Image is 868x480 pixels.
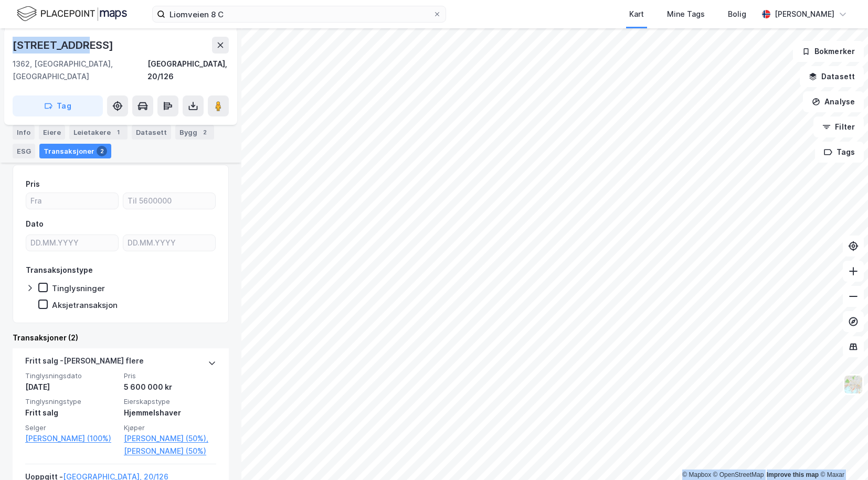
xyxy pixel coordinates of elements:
[147,58,229,83] div: [GEOGRAPHIC_DATA], 20/126
[26,218,44,230] div: Dato
[69,125,128,140] div: Leietakere
[123,235,215,251] input: DD.MM.YYYY
[124,432,216,445] a: [PERSON_NAME] (50%),
[26,235,118,251] input: DD.MM.YYYY
[13,332,229,344] div: Transaksjoner (2)
[124,423,216,432] span: Kjøper
[25,432,118,445] a: [PERSON_NAME] (100%)
[39,125,65,140] div: Eiere
[124,397,216,406] span: Eierskapstype
[803,91,864,112] button: Analyse
[17,5,127,23] img: logo.f888ab2527a4732fd821a326f86c7f29.svg
[165,6,433,22] input: Søk på adresse, matrikkel, gårdeiere, leietakere eller personer
[767,471,819,478] a: Improve this map
[124,381,216,393] div: 5 600 000 kr
[124,371,216,380] span: Pris
[728,8,746,20] div: Bolig
[132,125,171,140] div: Datasett
[800,66,864,87] button: Datasett
[13,144,35,158] div: ESG
[13,95,103,116] button: Tag
[629,8,644,20] div: Kart
[843,375,863,394] img: Z
[815,142,864,163] button: Tags
[26,178,40,190] div: Pris
[199,127,210,137] div: 2
[97,146,107,156] div: 2
[13,37,115,54] div: [STREET_ADDRESS]
[25,381,118,393] div: [DATE]
[123,193,215,209] input: Til 5600000
[175,125,214,140] div: Bygg
[816,430,868,480] iframe: Chat Widget
[813,116,864,137] button: Filter
[26,193,118,209] input: Fra
[25,397,118,406] span: Tinglysningstype
[13,58,147,83] div: 1362, [GEOGRAPHIC_DATA], [GEOGRAPHIC_DATA]
[667,8,705,20] div: Mine Tags
[124,445,216,457] a: [PERSON_NAME] (50%)
[52,283,105,293] div: Tinglysninger
[682,471,711,478] a: Mapbox
[13,125,35,140] div: Info
[26,264,93,276] div: Transaksjonstype
[124,407,216,419] div: Hjemmelshaver
[25,407,118,419] div: Fritt salg
[52,300,118,310] div: Aksjetransaksjon
[713,471,764,478] a: OpenStreetMap
[39,144,111,158] div: Transaksjoner
[793,41,864,62] button: Bokmerker
[25,371,118,380] span: Tinglysningsdato
[25,355,144,371] div: Fritt salg - [PERSON_NAME] flere
[25,423,118,432] span: Selger
[113,127,123,137] div: 1
[775,8,834,20] div: [PERSON_NAME]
